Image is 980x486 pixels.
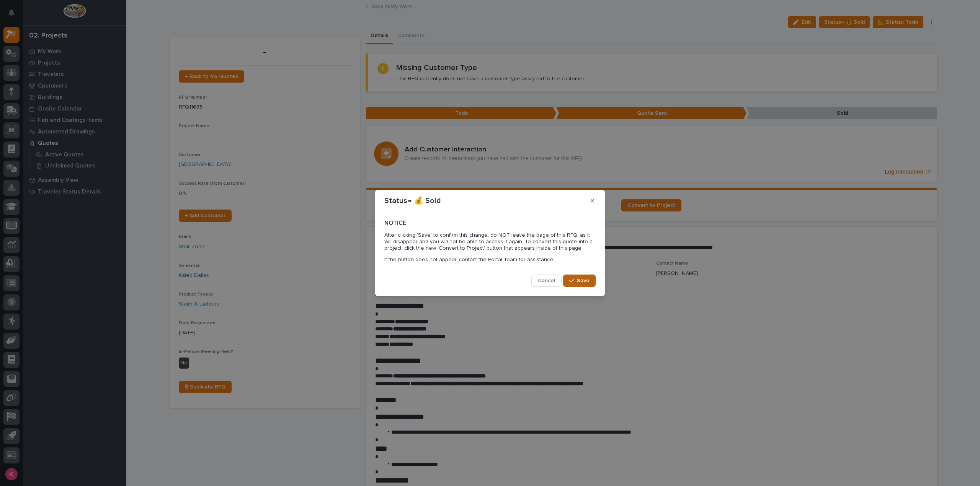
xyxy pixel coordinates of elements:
[384,196,441,205] p: Status→ 💰 Sold
[563,275,596,287] button: Save
[538,277,555,284] span: Cancel
[384,219,596,227] h2: NOTICE
[531,275,562,287] button: Cancel
[384,257,596,263] p: If the button does not appear, contact the Portal Team for assistance.
[577,277,590,284] span: Save
[384,232,596,251] p: After clicking 'Save' to confirm this change, do NOT leave the page of this RFQ, as it will disap...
